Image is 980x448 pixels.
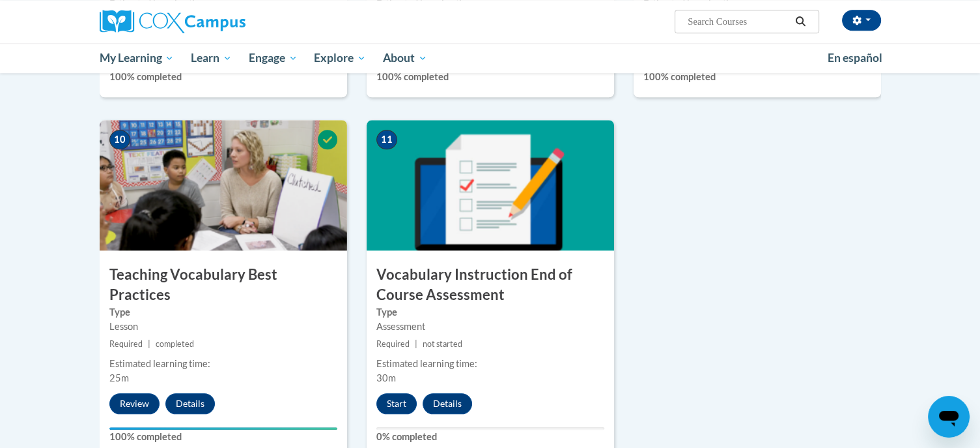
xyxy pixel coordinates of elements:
label: 0% completed [376,430,604,444]
img: Course Image [100,120,347,250]
span: | [415,339,417,349]
a: En español [819,44,891,72]
button: Details [165,393,215,414]
span: 30m [376,372,396,383]
button: Search [791,14,810,29]
h3: Teaching Vocabulary Best Practices [100,265,347,305]
img: Course Image [367,120,614,250]
span: 10 [109,130,130,149]
input: Search Courses [686,14,791,29]
a: About [374,43,436,73]
button: Start [376,393,417,414]
label: 100% completed [109,70,337,84]
span: 11 [376,130,397,149]
label: Type [109,305,337,320]
span: completed [156,339,194,349]
iframe: Button to launch messaging window [928,396,970,438]
div: Estimated learning time: [109,357,337,371]
img: Cox Campus [100,10,245,33]
label: 100% completed [643,70,871,84]
div: Lesson [109,320,337,334]
span: Required [376,339,410,349]
button: Details [423,393,472,414]
label: Type [376,305,604,320]
span: Engage [249,50,298,66]
a: Explore [305,43,374,73]
span: About [383,50,427,66]
button: Review [109,393,160,414]
div: Main menu [80,43,901,73]
a: Cox Campus [100,10,347,33]
span: Explore [314,50,366,66]
div: Estimated learning time: [376,357,604,371]
span: 25m [109,372,129,383]
h3: Vocabulary Instruction End of Course Assessment [367,265,614,305]
a: Learn [182,43,240,73]
label: 100% completed [109,430,337,444]
span: My Learning [99,50,174,66]
span: | [148,339,150,349]
span: Learn [191,50,232,66]
div: Assessment [376,320,604,334]
a: My Learning [91,43,183,73]
span: Required [109,339,143,349]
span: not started [423,339,462,349]
a: Engage [240,43,306,73]
label: 100% completed [376,70,604,84]
button: Account Settings [842,10,881,31]
div: Your progress [109,427,337,430]
span: En español [828,51,882,65]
